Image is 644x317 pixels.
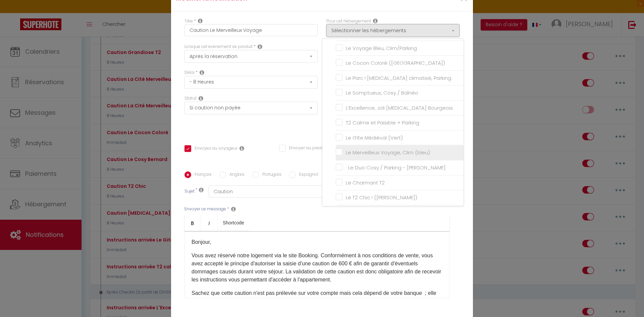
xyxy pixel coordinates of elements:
p: Vous avez réservé notre logement via le site Booking. Conformément à nos conditions de vente, vou... [192,252,442,284]
label: Titre [184,18,193,24]
span: Le Voyage Bleu, Clim/Parking [346,45,417,52]
i: Envoyer au voyageur [239,146,244,151]
span: Le Gîte Médiéval (Vert) [346,134,403,141]
button: Sélectionner les hébergements [326,24,460,37]
span: Le Charmant T2 [346,179,385,186]
i: Action Time [200,70,204,75]
a: Italic [201,215,217,231]
p: Bonjour, [192,238,442,246]
label: Sujet [184,188,195,195]
label: Envoyer ce message [184,206,226,212]
a: Bold [184,215,201,231]
i: This Rental [373,18,378,23]
label: Français [191,171,212,179]
i: Message [231,206,236,212]
p: Sachez que cette caution n'est pas prélevée sur votre compte mais cela dépend de votre banque ; e... [192,289,442,313]
i: Subject [199,187,204,193]
label: Espagnol [296,171,318,179]
a: Shortcode [217,215,250,231]
label: Lorsque cet événement se produit [184,44,253,50]
label: Statut [184,95,197,102]
i: Booking status [199,96,203,101]
i: Event Occur [258,44,262,49]
label: Délai [184,69,195,76]
label: Pour cet hébergement [326,18,371,24]
i: Title [198,18,203,23]
label: Anglais [226,171,245,179]
span: Le Parc ! [MEDICAL_DATA] climatisé, Parking. [346,74,452,82]
span: L’Excellence, Joli [MEDICAL_DATA] Bourgeois [346,104,453,111]
label: Portugais [259,171,281,179]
